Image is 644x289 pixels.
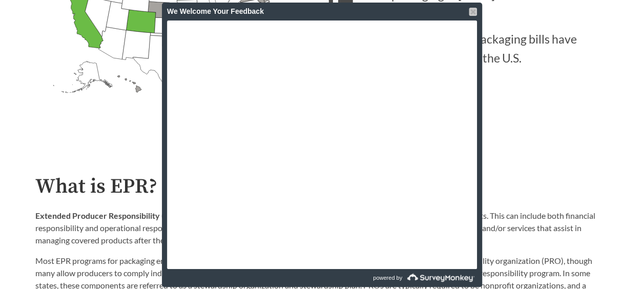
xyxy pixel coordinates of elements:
[35,211,181,220] strong: Extended Producer Responsibility (EPR)
[35,175,609,198] h2: What is EPR?
[167,3,477,20] div: We Welcome Your Feedback
[35,210,609,246] p: is a policy approach that assigns producers responsibility for the end-of-life of products. This ...
[323,269,477,287] a: powered by
[373,269,402,287] span: powered by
